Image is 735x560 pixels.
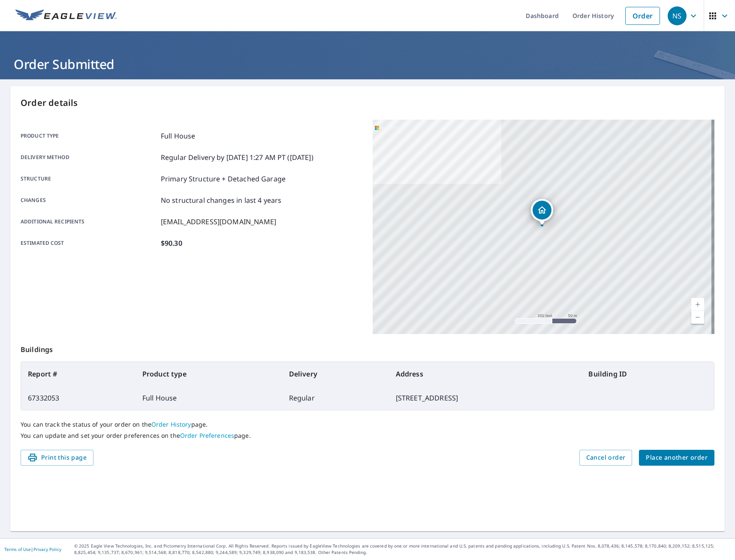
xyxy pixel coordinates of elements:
[74,543,731,556] p: © 2025 Eagle View Technologies, Inc. and Pictometry International Corp. All Rights Reserved. Repo...
[15,9,117,22] img: EV Logo
[136,362,282,386] th: Product type
[27,452,87,463] span: Print this page
[668,6,687,25] div: NS
[4,546,31,552] a: Terms of Use
[161,152,313,163] p: Regular Delivery by [DATE] 1:27 AM PT ([DATE])
[21,217,157,227] p: Additional recipients
[21,152,157,163] p: Delivery method
[581,362,714,386] th: Building ID
[21,450,93,466] button: Print this page
[21,96,714,109] p: Order details
[282,362,389,386] th: Delivery
[180,431,234,440] a: Order Preferences
[389,362,582,386] th: Address
[21,195,157,205] p: Changes
[586,452,626,463] span: Cancel order
[579,450,633,466] button: Cancel order
[21,334,714,361] p: Buildings
[21,432,714,440] p: You can update and set your order preferences on the page.
[639,450,714,466] button: Place another order
[21,421,714,428] p: You can track the status of your order on the page.
[161,238,182,248] p: $90.30
[151,420,191,428] a: Order History
[691,298,704,311] a: Current Level 17, Zoom In
[21,174,157,184] p: Structure
[21,386,136,410] td: 67332053
[161,217,276,227] p: [EMAIL_ADDRESS][DOMAIN_NAME]
[21,362,136,386] th: Report #
[282,386,389,410] td: Regular
[389,386,582,410] td: [STREET_ADDRESS]
[161,131,196,141] p: Full House
[136,386,282,410] td: Full House
[161,174,286,184] p: Primary Structure + Detached Garage
[21,238,157,248] p: Estimated cost
[531,199,553,226] div: Dropped pin, building 1, Residential property, 3700 Bel Aire Rd Des Moines, IA 50310
[691,311,704,324] a: Current Level 17, Zoom Out
[646,452,708,463] span: Place another order
[21,131,157,141] p: Product type
[625,7,660,25] a: Order
[4,547,61,552] p: |
[33,546,61,552] a: Privacy Policy
[10,55,725,73] h1: Order Submitted
[161,195,282,205] p: No structural changes in last 4 years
